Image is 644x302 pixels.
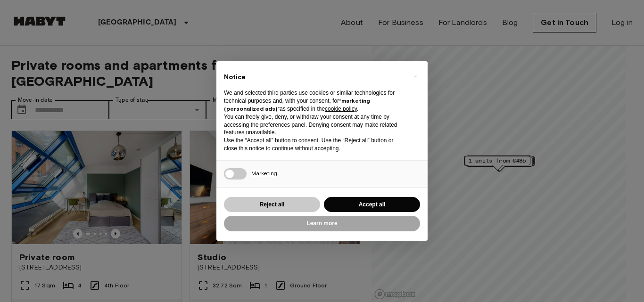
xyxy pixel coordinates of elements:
button: Accept all [324,197,420,212]
button: Learn more [224,216,420,231]
span: Marketing [251,170,277,177]
p: You can freely give, deny, or withdraw your consent at any time by accessing the preferences pane... [224,113,405,137]
strong: “marketing (personalized ads)” [224,97,370,112]
h2: Notice [224,73,405,82]
p: We and selected third parties use cookies or similar technologies for technical purposes and, wit... [224,89,405,113]
button: Close this notice [408,69,423,84]
a: cookie policy [325,106,357,112]
p: Use the “Accept all” button to consent. Use the “Reject all” button or close this notice to conti... [224,137,405,153]
button: Reject all [224,197,320,212]
span: × [414,71,417,82]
